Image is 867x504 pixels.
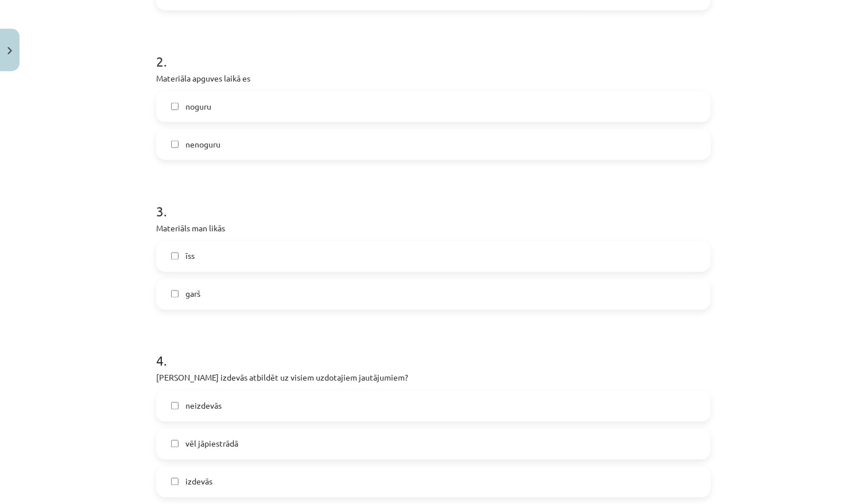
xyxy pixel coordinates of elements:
span: noguru [185,100,211,113]
input: izdevās [171,478,179,486]
span: neizdevās [185,400,222,412]
p: Materiāls man likās [156,222,711,234]
p: Materiāla apguves laikā es [156,72,711,84]
input: neizdevās [171,402,179,410]
h1: 2 . [156,33,711,69]
span: garš [185,288,200,300]
input: īss [171,253,179,260]
img: icon-close-lesson-0947bae3869378f0d4975bcd49f059093ad1ed9edebbc8119c70593378902aed.svg [7,47,12,55]
span: vēl jāpiestrādā [185,438,238,450]
h1: 4 . [156,333,711,369]
input: nenoguru [171,141,179,148]
span: īss [185,250,195,262]
span: izdevās [185,476,212,488]
span: nenoguru [185,138,220,150]
input: vēl jāpiestrādā [171,440,179,448]
input: garš [171,290,179,298]
p: [PERSON_NAME] izdevās atbildēt uz visiem uzdotajiem jautājumiem? [156,372,711,384]
input: noguru [171,103,179,110]
h1: 3 . [156,183,711,219]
